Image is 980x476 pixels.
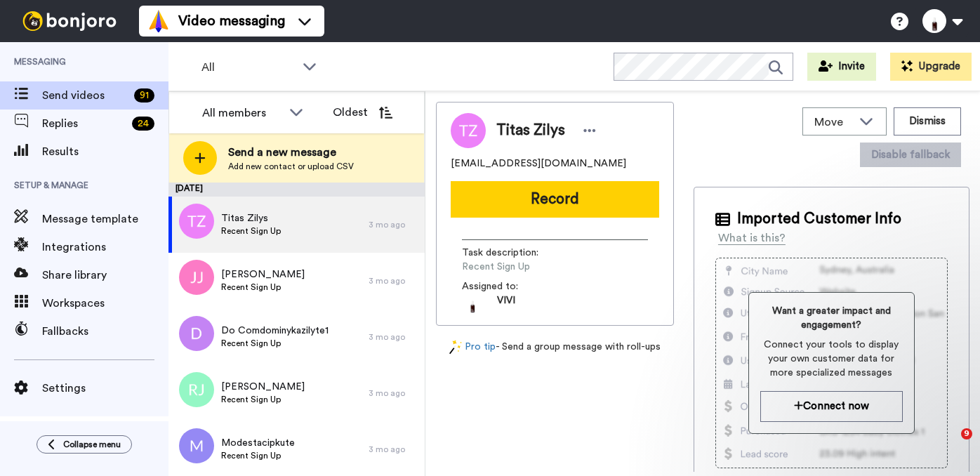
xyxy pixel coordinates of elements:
[760,338,903,380] span: Connect your tools to display your own customer data for more specialized messages
[961,428,972,439] span: 9
[42,211,168,227] span: Message template
[462,279,560,293] span: Assigned to:
[496,120,565,141] span: Titas Zilys
[42,239,168,256] span: Integrations
[369,331,418,343] div: 3 mo ago
[228,161,354,172] span: Add new contact or upload CSV
[451,157,626,171] span: [EMAIL_ADDRESS][DOMAIN_NAME]
[132,117,154,131] div: 24
[221,450,295,461] span: Recent Sign Up
[807,53,876,81] button: Invite
[178,11,285,31] span: Video messaging
[860,143,961,167] button: Disable fallback
[894,107,961,135] button: Dismiss
[179,260,214,295] img: jj.png
[451,181,659,218] button: Record
[37,435,132,454] button: Collapse menu
[221,267,305,282] span: [PERSON_NAME]
[221,282,305,293] span: Recent Sign Up
[42,143,168,160] span: Results
[42,115,126,132] span: Replies
[221,225,281,237] span: Recent Sign Up
[814,114,852,131] span: Move
[42,323,168,340] span: Fallbacks
[436,340,674,355] div: - Send a group message with roll-ups
[760,304,903,332] span: Want a greater impact and engagement?
[369,388,418,399] div: 3 mo ago
[221,394,305,405] span: Recent Sign Up
[451,113,486,148] img: Image of Titas Zilys
[147,10,170,32] img: vm-color.svg
[42,380,168,397] span: Settings
[497,293,515,315] span: VIVI
[201,59,296,76] span: All
[890,53,972,81] button: Upgrade
[462,260,595,274] span: Recent Sign Up
[449,340,462,355] img: magic-wand.svg
[221,380,305,394] span: [PERSON_NAME]
[369,275,418,286] div: 3 mo ago
[369,219,418,230] div: 3 mo ago
[221,436,295,450] span: Modestacipkute
[221,211,281,225] span: Titas Zilys
[462,293,483,315] img: 5f3f71f3-1951-44fd-bfe7-899c2b12bc95-1746807947.jpg
[168,183,425,197] div: [DATE]
[179,316,214,351] img: d.png
[42,87,128,104] span: Send videos
[17,11,122,31] img: bj-logo-header-white.svg
[63,439,121,450] span: Collapse menu
[228,144,354,161] span: Send a new message
[179,204,214,239] img: tz.png
[134,88,154,103] div: 91
[322,98,403,126] button: Oldest
[449,340,496,355] a: Pro tip
[369,444,418,455] div: 3 mo ago
[179,372,214,407] img: rj.png
[42,267,168,284] span: Share library
[718,230,786,246] div: What is this?
[202,105,282,121] div: All members
[221,324,329,338] span: Do Comdominykazilyte1
[221,338,329,349] span: Recent Sign Up
[179,428,214,463] img: m.png
[42,295,168,312] span: Workspaces
[932,428,966,462] iframe: Intercom live chat
[737,209,901,230] span: Imported Customer Info
[462,246,560,260] span: Task description :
